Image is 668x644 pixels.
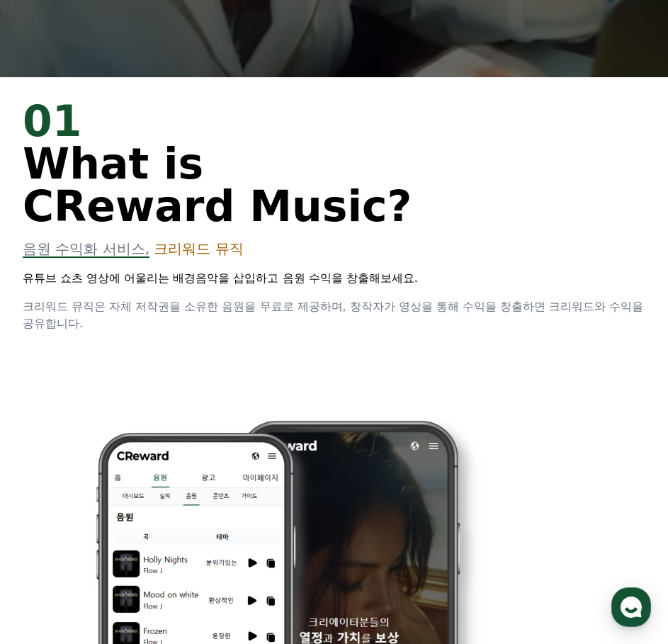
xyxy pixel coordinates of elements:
span: 홈 [45,470,53,482]
a: 홈 [4,449,94,485]
div: 01 [23,100,645,142]
span: 크리워드 뮤직은 자체 저작권을 소유한 음원을 무료로 제공하며, 창작자가 영상을 통해 수익을 창출하면 크리워드와 수익을 공유합니다. [23,300,643,330]
span: What is CReward Music? [23,139,412,231]
span: 설정 [219,470,236,482]
span: 크리워드 뮤직 [154,240,243,257]
p: 유튜브 쇼츠 영상에 어울리는 배경음악을 삽입하고 음원 수익을 창출해보세요. [23,270,645,287]
span: 음원 수익화 서비스, [23,240,149,257]
a: 설정 [183,449,272,485]
a: 대화 [94,449,183,485]
span: 대화 [130,471,147,482]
